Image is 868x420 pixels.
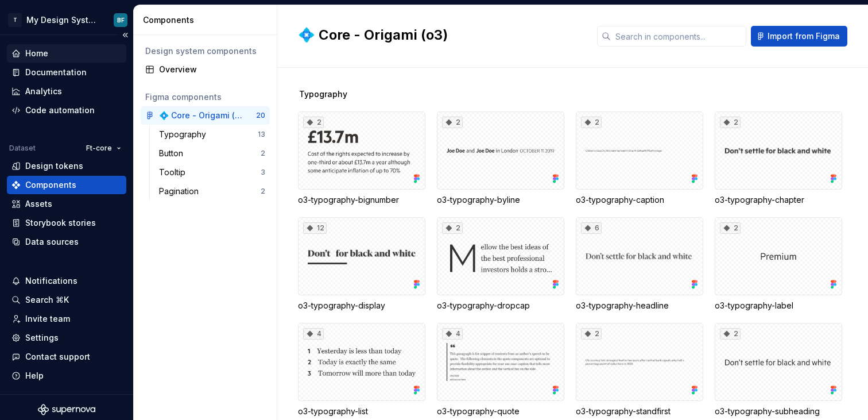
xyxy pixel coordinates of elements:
[715,217,842,311] div: 2o3-typography-label
[117,16,125,25] div: BF
[303,328,324,340] div: 4
[261,168,265,177] div: 3
[298,111,425,206] div: 2o3-typography-bignumber
[611,26,746,47] input: Search in components...
[715,406,842,417] div: o3-typography-subheading
[437,406,564,417] div: o3-typography-quote
[298,300,425,311] div: o3-typography-display
[437,194,564,206] div: o3-typography-byline
[576,217,703,311] div: 6o3-typography-headline
[25,313,70,325] div: Invite team
[159,167,190,178] div: Tooltip
[81,140,126,156] button: Ft-core
[768,30,840,42] span: Import from Figma
[25,198,52,210] div: Assets
[25,236,79,248] div: Data sources
[298,406,425,417] div: o3-typography-list
[437,217,564,311] div: 2o3-typography-dropcap
[25,67,87,78] div: Documentation
[715,300,842,311] div: o3-typography-label
[303,117,324,128] div: 2
[117,27,133,43] button: Collapse sidebar
[437,323,564,417] div: 4o3-typography-quote
[143,14,272,26] div: Components
[7,329,126,347] a: Settings
[7,214,126,232] a: Storybook stories
[25,105,95,116] div: Code automation
[298,323,425,417] div: 4o3-typography-list
[25,48,48,59] div: Home
[7,82,126,101] a: Analytics
[25,351,90,363] div: Contact support
[7,101,126,120] a: Code automation
[25,294,69,306] div: Search ⌘K
[298,217,425,311] div: 12o3-typography-display
[581,328,602,340] div: 2
[437,111,564,206] div: 2o3-typography-byline
[159,148,188,159] div: Button
[442,328,463,340] div: 4
[298,26,583,44] h2: 💠 Core - Origami (o3)
[25,179,76,191] div: Components
[581,117,602,128] div: 2
[25,217,96,229] div: Storybook stories
[298,194,425,206] div: o3-typography-bignumber
[715,194,842,206] div: o3-typography-chapter
[303,222,327,234] div: 12
[256,111,265,120] div: 20
[8,13,22,27] div: T
[7,272,126,290] button: Notifications
[7,44,126,63] a: Home
[7,367,126,385] button: Help
[442,222,463,234] div: 2
[26,14,100,26] div: My Design System
[576,300,703,311] div: o3-typography-headline
[442,117,463,128] div: 2
[141,60,270,79] a: Overview
[7,348,126,366] button: Contact support
[145,45,265,57] div: Design system components
[7,195,126,213] a: Assets
[159,110,245,121] div: 💠 Core - Origami (o3)
[581,222,602,234] div: 6
[154,125,270,144] a: Typography13
[576,194,703,206] div: o3-typography-caption
[576,323,703,417] div: 2o3-typography-standfirst
[25,370,44,382] div: Help
[576,111,703,206] div: 2o3-typography-caption
[159,129,211,140] div: Typography
[25,160,83,172] div: Design tokens
[715,111,842,206] div: 2o3-typography-chapter
[7,310,126,328] a: Invite team
[7,157,126,175] a: Design tokens
[576,406,703,417] div: o3-typography-standfirst
[261,149,265,158] div: 2
[720,328,741,340] div: 2
[7,63,126,82] a: Documentation
[145,91,265,103] div: Figma components
[9,144,36,153] div: Dataset
[25,275,77,287] div: Notifications
[154,163,270,182] a: Tooltip3
[159,186,203,197] div: Pagination
[38,404,95,415] svg: Supernova Logo
[261,187,265,196] div: 2
[7,233,126,251] a: Data sources
[720,117,741,128] div: 2
[141,106,270,125] a: 💠 Core - Origami (o3)20
[2,7,131,32] button: TMy Design SystemBF
[299,88,347,100] span: Typography
[25,86,62,97] div: Analytics
[154,144,270,163] a: Button2
[86,144,112,153] span: Ft-core
[25,332,59,344] div: Settings
[7,176,126,194] a: Components
[154,182,270,201] a: Pagination2
[751,26,847,47] button: Import from Figma
[720,222,741,234] div: 2
[7,291,126,309] button: Search ⌘K
[159,64,265,75] div: Overview
[437,300,564,311] div: o3-typography-dropcap
[258,130,265,139] div: 13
